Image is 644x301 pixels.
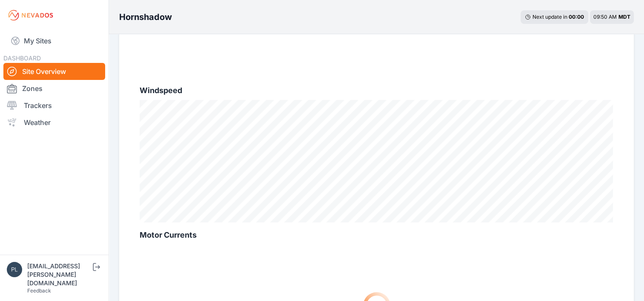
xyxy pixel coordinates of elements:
[140,85,613,97] h2: Windspeed
[618,14,630,20] span: MDT
[27,262,91,287] div: [EMAIL_ADDRESS][PERSON_NAME][DOMAIN_NAME]
[3,63,105,80] a: Site Overview
[3,54,41,62] span: DASHBOARD
[7,9,54,22] img: Nevados
[3,97,105,114] a: Trackers
[3,80,105,97] a: Zones
[119,11,172,23] h3: Hornshadow
[3,31,105,51] a: My Sites
[3,114,105,131] a: Weather
[27,287,51,294] a: Feedback
[569,14,584,20] div: 00 : 00
[7,262,22,277] img: plsmith@sundt.com
[593,14,617,20] span: 09:50 AM
[119,6,172,28] nav: Breadcrumb
[532,14,567,20] span: Next update in
[140,229,613,241] h2: Motor Currents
